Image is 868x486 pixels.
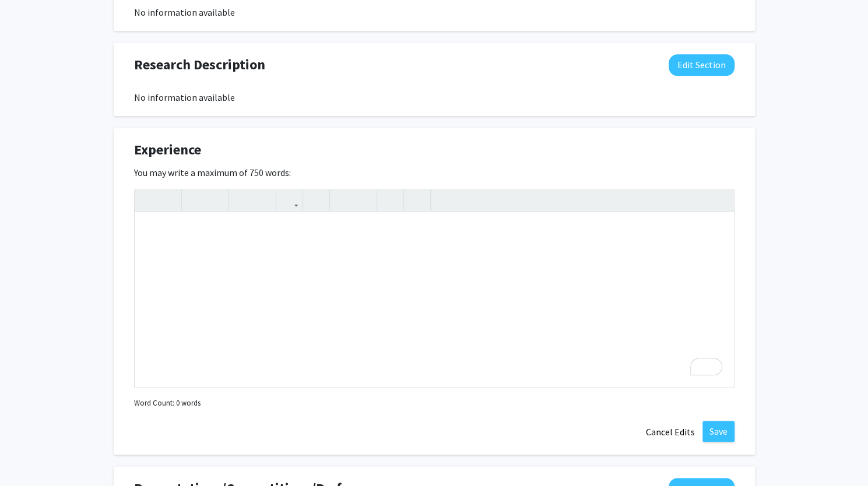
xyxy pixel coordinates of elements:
div: No information available [134,5,735,19]
iframe: Chat [9,434,50,477]
button: Redo (Ctrl + Y) [158,190,178,210]
small: Word Count: 0 words [134,397,201,408]
div: No information available [134,90,735,104]
button: Subscript [252,190,273,210]
button: Insert Image [306,190,326,210]
button: Ordered list [353,190,374,210]
button: Undo (Ctrl + Z) [138,190,158,210]
button: Superscript [232,190,252,210]
button: Remove format [380,190,400,210]
span: Research Description [134,54,265,75]
button: Cancel Edits [638,421,702,443]
button: Insert horizontal rule [407,190,427,210]
span: Experience [134,139,201,160]
button: Strong (Ctrl + B) [185,190,205,210]
div: To enrich screen reader interactions, please activate Accessibility in Grammarly extension settings [135,212,734,387]
button: Unordered list [333,190,353,210]
label: You may write a maximum of 750 words: [134,165,291,179]
button: Edit Research Description [669,54,735,76]
button: Fullscreen [711,190,731,210]
button: Link [279,190,300,210]
button: Save [702,421,735,442]
button: Emphasis (Ctrl + I) [205,190,226,210]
